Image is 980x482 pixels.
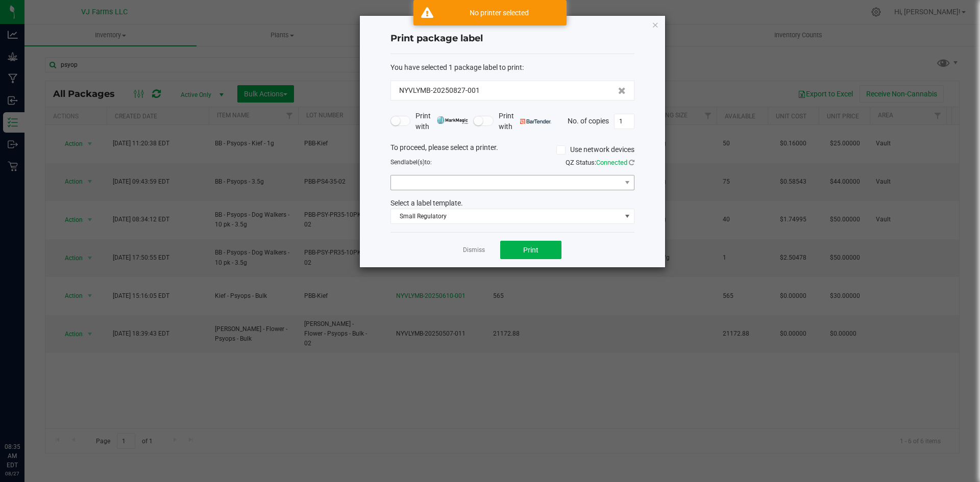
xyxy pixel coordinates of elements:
[520,119,551,124] img: bartender.png
[596,159,627,166] span: Connected
[566,159,634,166] span: QZ Status:
[499,111,551,132] span: Print with
[439,8,559,18] div: No printer selected
[500,241,561,259] button: Print
[568,116,609,124] span: No. of copies
[390,63,522,71] span: You have selected 1 package label to print
[390,62,634,73] div: :
[556,144,634,155] label: Use network devices
[523,246,538,254] span: Print
[383,198,642,209] div: Select a label template.
[437,116,468,124] img: mark_magic_cybra.png
[390,32,634,45] h4: Print package label
[404,159,425,166] span: label(s)
[399,85,480,96] span: NYVLYMB-20250827-001
[391,209,621,223] span: Small Regulatory
[415,111,468,132] span: Print with
[390,159,432,166] span: Send to:
[463,246,485,255] a: Dismiss
[383,142,642,158] div: To proceed, please select a printer.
